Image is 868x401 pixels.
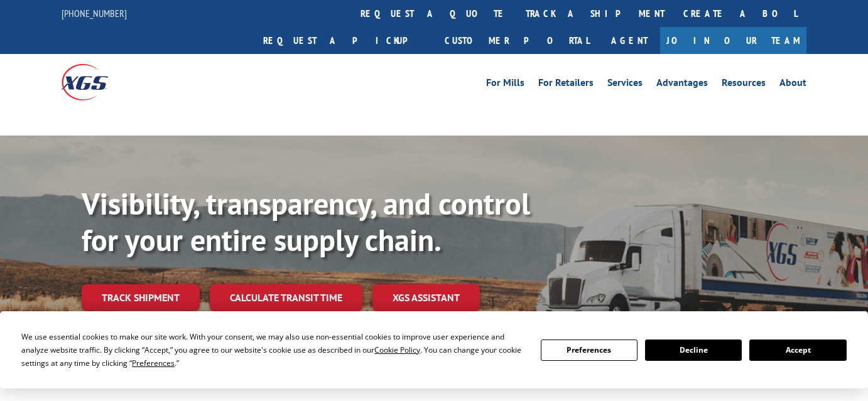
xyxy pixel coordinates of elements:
[607,78,643,92] a: Services
[435,27,599,54] a: Customer Portal
[82,284,200,311] a: Track shipment
[599,27,660,54] a: Agent
[645,340,742,361] button: Decline
[749,340,846,361] button: Accept
[660,27,806,54] a: Join Our Team
[132,358,175,368] span: Preferences
[374,345,420,355] span: Cookie Policy
[656,78,708,92] a: Advantages
[21,330,525,370] div: We use essential cookies to make our site work. With your consent, we may also use non-essential ...
[82,184,530,259] b: Visibility, transparency, and control for your entire supply chain.
[372,284,480,311] a: XGS ASSISTANT
[254,27,435,54] a: Request a pickup
[541,340,637,361] button: Preferences
[779,78,806,92] a: About
[486,78,524,92] a: For Mills
[538,78,594,92] a: For Retailers
[722,78,766,92] a: Resources
[62,7,127,19] a: [PHONE_NUMBER]
[210,284,362,311] a: Calculate transit time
